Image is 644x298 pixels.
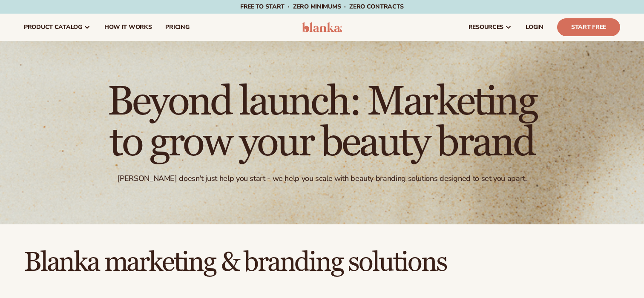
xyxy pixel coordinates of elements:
span: Free to start · ZERO minimums · ZERO contracts [240,3,404,11]
a: LOGIN [519,14,550,41]
img: logo [302,22,342,32]
h1: Beyond launch: Marketing to grow your beauty brand [88,82,556,163]
a: How It Works [98,14,159,41]
div: [PERSON_NAME] doesn't just help you start - we help you scale with beauty branding solutions desi... [117,174,526,183]
span: resources [469,24,503,31]
a: resources [462,14,519,41]
a: Start Free [557,18,620,36]
span: pricing [165,24,189,31]
span: product catalog [24,24,82,31]
span: LOGIN [526,24,543,31]
a: pricing [158,14,196,41]
span: How It Works [104,24,152,31]
a: product catalog [17,14,98,41]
